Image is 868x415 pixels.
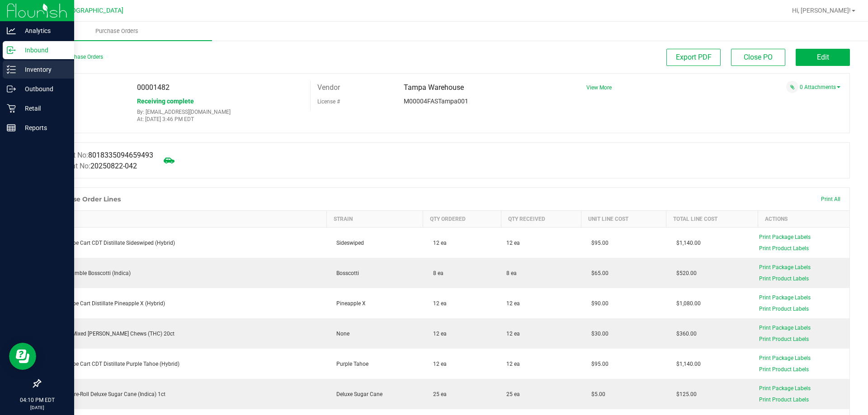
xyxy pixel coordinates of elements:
[160,151,178,169] span: Mark as not Arrived
[506,299,520,308] span: 12 ea
[759,366,809,373] span: Print Product Labels
[22,22,212,41] a: Purchase Orders
[49,196,121,203] h1: Purchase Order Lines
[587,240,609,246] span: $95.00
[46,239,321,247] div: FT 1g Vape Cart CDT Distillate Sideswiped (Hybrid)
[587,361,609,367] span: $95.00
[581,211,666,228] th: Unit Line Cost
[796,49,850,66] button: Edit
[88,151,153,159] span: 8018335094659493
[821,196,840,202] span: Print All
[16,64,70,75] p: Inventory
[332,270,359,276] span: Bosscotti
[90,162,137,170] span: 20250822-042
[16,84,70,94] p: Outbound
[137,116,303,122] p: At: [DATE] 3:46 PM EDT
[46,269,321,277] div: FT 1g Crumble Bosscotti (Indica)
[429,300,447,307] span: 12 ea
[586,84,612,91] a: View More
[672,240,701,246] span: $1,140.00
[759,325,811,331] span: Print Package Labels
[506,330,520,338] span: 12 ea
[46,330,321,338] div: HT 5mg Mixed [PERSON_NAME] Chews (THC) 20ct
[7,123,16,132] inline-svg: Reports
[4,396,70,404] p: 04:10 PM EDT
[317,95,340,108] label: License #
[16,45,70,56] p: Inbound
[429,331,447,337] span: 12 ea
[744,53,773,61] span: Close PO
[587,391,605,397] span: $5.00
[7,65,16,74] inline-svg: Inventory
[332,361,368,367] span: Purple Tahoe
[41,211,327,228] th: Item
[759,355,811,361] span: Print Package Labels
[137,83,170,92] span: 00001482
[46,360,321,368] div: FT 1g Vape Cart CDT Distillate Purple Tahoe (Hybrid)
[676,53,712,61] span: Export PDF
[672,270,697,276] span: $520.00
[61,7,123,14] span: [GEOGRAPHIC_DATA]
[404,98,468,105] span: M00004FASTampa001
[83,27,151,35] span: Purchase Orders
[9,343,36,370] iframe: Resource center
[786,81,798,93] span: Attach a document
[47,150,153,161] label: Manifest No:
[672,331,697,337] span: $360.00
[46,390,321,398] div: FT 0.5g Pre-Roll Deluxe Sugar Cane (Indica) 1ct
[506,390,520,398] span: 25 ea
[7,26,16,35] inline-svg: Analytics
[317,81,340,94] label: Vendor
[800,84,840,90] a: 0 Attachments
[672,300,701,307] span: $1,080.00
[46,299,321,308] div: FT 1g Vape Cart Distillate Pineapple X (Hybrid)
[759,336,809,342] span: Print Product Labels
[587,331,609,337] span: $30.00
[759,275,809,282] span: Print Product Labels
[587,300,609,307] span: $90.00
[332,300,366,307] span: Pineapple X
[16,122,70,133] p: Reports
[666,211,758,228] th: Total Line Cost
[666,49,721,66] button: Export PDF
[332,391,382,397] span: Deluxe Sugar Cane
[759,396,809,403] span: Print Product Labels
[7,84,16,93] inline-svg: Outbound
[759,306,809,312] span: Print Product Labels
[792,7,851,14] span: Hi, [PERSON_NAME]!
[332,240,364,246] span: Sideswiped
[7,104,16,113] inline-svg: Retail
[332,331,349,337] span: None
[759,245,809,252] span: Print Product Labels
[759,385,811,392] span: Print Package Labels
[759,294,811,301] span: Print Package Labels
[429,240,447,246] span: 12 ea
[423,211,501,228] th: Qty Ordered
[429,361,447,367] span: 12 ea
[506,239,520,247] span: 12 ea
[506,269,517,277] span: 8 ea
[137,109,303,115] p: By: [EMAIL_ADDRESS][DOMAIN_NAME]
[672,391,697,397] span: $125.00
[429,270,443,276] span: 8 ea
[47,161,137,172] label: Shipment No:
[587,270,609,276] span: $65.00
[672,361,701,367] span: $1,140.00
[404,83,464,92] span: Tampa Warehouse
[16,103,70,114] p: Retail
[429,391,447,397] span: 25 ea
[758,211,849,228] th: Actions
[4,404,70,411] p: [DATE]
[7,46,16,55] inline-svg: Inbound
[506,360,520,368] span: 12 ea
[731,49,785,66] button: Close PO
[326,211,423,228] th: Strain
[137,98,194,105] span: Receiving complete
[16,25,70,36] p: Analytics
[501,211,581,228] th: Qty Received
[759,264,811,270] span: Print Package Labels
[759,234,811,240] span: Print Package Labels
[817,53,829,61] span: Edit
